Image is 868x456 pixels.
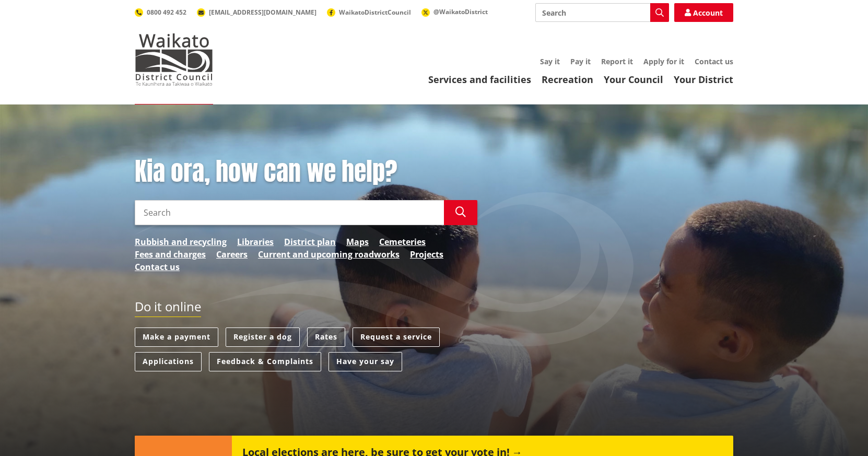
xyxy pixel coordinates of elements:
a: Maps [346,236,369,248]
span: @WaikatoDistrict [433,7,488,16]
a: Your District [674,73,733,86]
h1: Kia ora, how can we help? [135,157,477,187]
img: Waikato District Council - Te Kaunihera aa Takiwaa o Waikato [135,33,213,86]
a: Account [674,3,733,22]
a: @WaikatoDistrict [421,7,488,16]
a: Apply for it [643,56,684,66]
a: Contact us [695,56,733,66]
input: Search input [535,3,669,22]
a: Services and facilities [428,73,531,86]
input: Search input [135,200,444,225]
a: Contact us [135,261,180,273]
a: Your Council [604,73,663,86]
a: Feedback & Complaints [209,352,321,371]
a: District plan [284,236,336,248]
a: 0800 492 452 [135,8,186,17]
a: Recreation [542,73,593,86]
a: Report it [601,56,633,66]
a: WaikatoDistrictCouncil [327,8,411,17]
a: Current and upcoming roadworks [258,248,400,261]
a: Careers [216,248,248,261]
a: Fees and charges [135,248,206,261]
a: Libraries [237,236,274,248]
a: [EMAIL_ADDRESS][DOMAIN_NAME] [197,8,316,17]
a: Cemeteries [379,236,426,248]
a: Rates [307,328,345,347]
a: Make a payment [135,328,218,347]
a: Say it [540,56,560,66]
a: Request a service [353,328,440,347]
span: 0800 492 452 [147,8,186,17]
h2: Do it online [135,299,201,318]
span: WaikatoDistrictCouncil [339,8,411,17]
span: [EMAIL_ADDRESS][DOMAIN_NAME] [209,8,316,17]
a: Projects [410,248,443,261]
a: Rubbish and recycling [135,236,227,248]
a: Register a dog [226,328,300,347]
a: Applications [135,352,202,371]
a: Have your say [329,352,402,371]
a: Pay it [570,56,591,66]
